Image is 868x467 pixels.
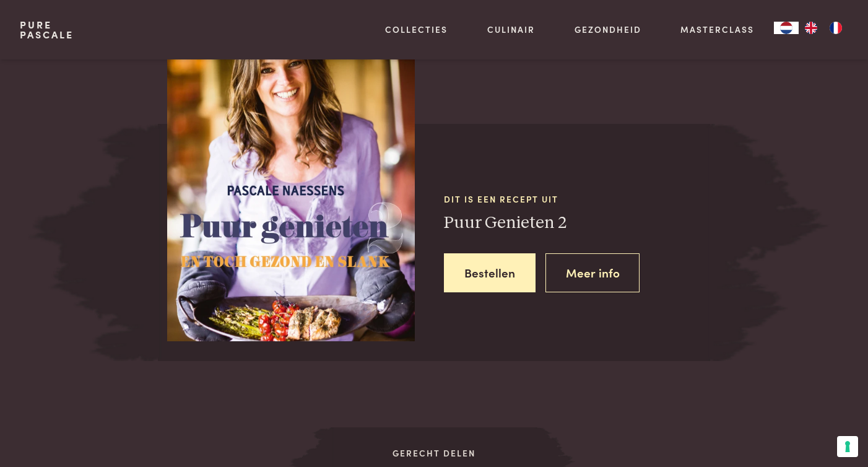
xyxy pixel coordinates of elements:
a: NL [774,22,799,34]
ul: Language list [799,22,848,34]
a: Meer info [545,253,640,292]
a: Collecties [385,23,448,36]
button: Uw voorkeuren voor toestemming voor trackingtechnologieën [837,436,858,457]
a: PurePascale [20,20,74,40]
span: Gerecht delen [331,447,538,460]
a: Masterclass [680,23,754,36]
a: Bestellen [444,253,536,292]
a: EN [799,22,823,34]
span: Dit is een recept uit [444,193,710,206]
aside: Language selected: Nederlands [774,22,848,34]
a: Culinair [487,23,535,36]
div: Language [774,22,799,34]
h3: Puur Genieten 2 [444,212,710,234]
a: Gezondheid [575,23,641,36]
a: FR [823,22,848,34]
